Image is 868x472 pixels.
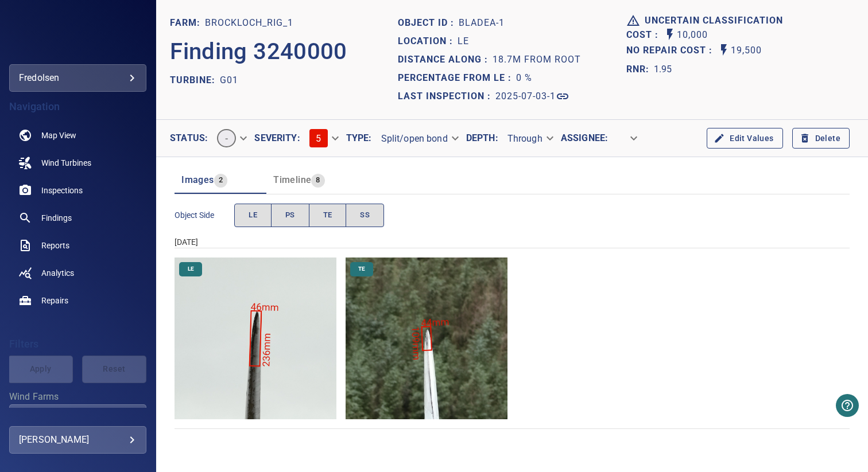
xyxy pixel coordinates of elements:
[311,174,324,187] span: 8
[626,45,717,56] h1: No Repair Cost :
[19,431,137,449] div: [PERSON_NAME]
[271,204,309,227] button: PS
[663,28,677,41] svg: Auto Cost
[495,89,556,103] p: 2025-07-03-1
[9,101,146,112] h4: Navigation
[9,177,146,204] a: inspections noActive
[346,134,372,143] label: Type :
[626,60,672,79] span: The ratio of the additional incurred cost of repair in 1 year and the cost of repairing today. Fi...
[309,204,347,227] button: TE
[645,15,788,26] h1: Uncertain classification
[205,16,293,30] p: Brockloch_Rig_1
[9,232,146,259] a: reports noActive
[360,209,370,222] span: SS
[9,287,146,314] a: repairs noActive
[220,73,238,87] p: G01
[19,69,137,87] div: fredolsen
[626,63,654,76] h1: RNR:
[9,204,146,232] a: findings noActive
[273,174,311,185] span: Timeline
[175,209,234,221] span: Object Side
[9,392,146,401] label: Wind Farms
[170,16,205,30] p: FARM:
[398,89,495,103] p: Last Inspection :
[41,240,69,251] span: Reports
[9,259,146,287] a: analytics noActive
[495,89,569,103] a: 2025-07-03-1
[41,295,68,306] span: Repairs
[170,34,347,69] p: Finding 3240000
[41,157,91,169] span: Wind Turbines
[493,53,581,67] p: 18.7m from root
[9,64,146,92] div: fredolsen
[466,134,498,143] label: Depth :
[561,134,608,143] label: Assignee :
[458,34,469,48] p: LE
[41,185,83,196] span: Inspections
[717,43,731,57] svg: Auto No Repair Cost
[323,209,332,222] span: TE
[249,209,257,222] span: LE
[300,124,346,152] div: 5
[285,209,295,222] span: PS
[372,128,466,149] div: Split/open bond
[41,212,72,224] span: Findings
[608,128,645,149] div: ​
[9,149,146,177] a: windturbines noActive
[626,28,663,43] span: The base labour and equipment costs to repair the finding. Does not include the loss of productio...
[41,130,76,141] span: Map View
[677,28,708,43] p: 10,000
[459,16,505,30] p: bladeA-1
[498,128,561,149] div: Through
[731,43,762,58] p: 19,500
[170,134,208,143] label: Status :
[516,71,532,85] p: 0 %
[175,236,850,248] div: [DATE]
[398,34,458,48] p: Location :
[181,265,201,273] span: LE
[234,204,272,227] button: LE
[214,174,227,187] span: 2
[398,53,493,67] p: Distance along :
[346,258,507,419] img: Brockloch_Rig_1/G01/2025-07-03-1/2025-07-03-1/image8wp11.jpg
[9,404,146,432] div: Wind Farms
[654,63,672,76] p: 1.95
[626,30,663,41] h1: Cost :
[707,128,782,149] button: Edit Values
[626,43,717,58] span: Projected additional costs incurred by waiting 1 year to repair. This is a function of possible i...
[346,204,384,227] button: SS
[208,124,254,152] div: -
[234,204,384,227] div: objectSide
[792,128,850,149] button: Delete
[170,73,220,87] p: TURBINE:
[181,174,214,185] span: Images
[9,122,146,149] a: map noActive
[175,258,336,419] img: Brockloch_Rig_1/G01/2025-07-03-1/2025-07-03-1/image24wp29.jpg
[398,71,516,85] p: Percentage from LE :
[41,267,74,279] span: Analytics
[398,16,459,30] p: Object ID :
[351,265,372,273] span: TE
[254,134,300,143] label: Severity :
[218,133,235,144] span: -
[316,133,321,144] span: 5
[9,338,146,350] h4: Filters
